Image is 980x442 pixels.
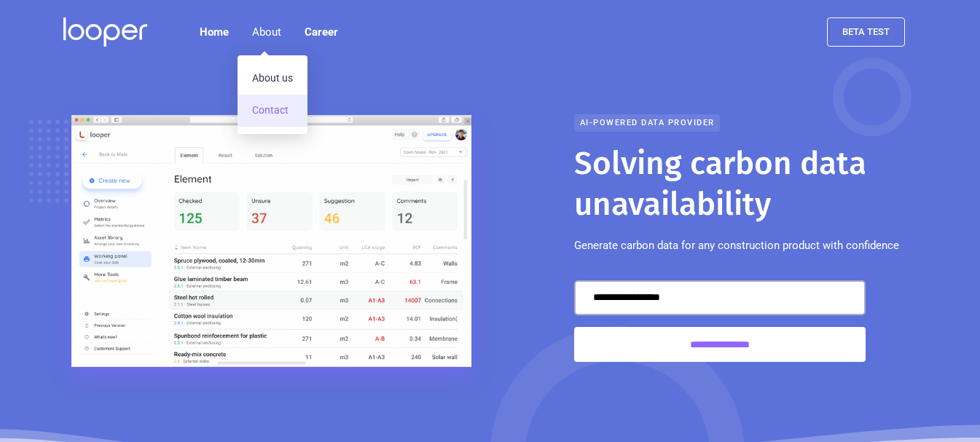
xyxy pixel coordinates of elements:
[574,237,899,254] p: Generate carbon data for any construction product with confidence
[188,17,240,47] a: Home
[574,280,866,362] form: Email Form
[252,23,281,41] div: About
[240,17,293,47] div: About
[574,143,917,225] h1: Solving carbon data unavailability
[238,63,307,95] a: About us
[238,95,307,127] a: Contact
[574,114,720,132] div: AI-powered data provider
[827,17,905,47] a: beta test
[238,55,307,134] nav: About
[293,17,350,47] a: Career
